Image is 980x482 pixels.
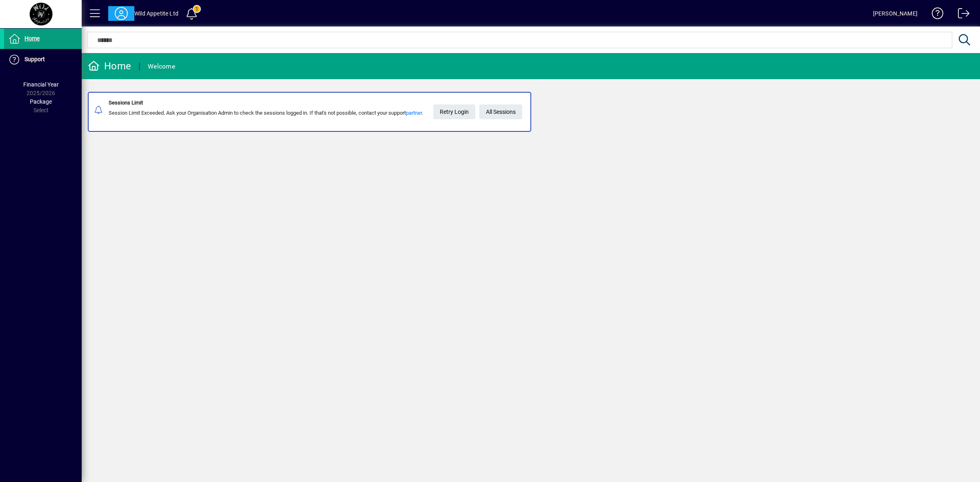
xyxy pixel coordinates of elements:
span: Home [24,35,40,42]
div: Wild Appetite Ltd [134,7,178,20]
span: Package [30,98,52,105]
a: Knowledge Base [926,2,944,28]
button: Profile [108,6,134,21]
span: Financial Year [23,81,59,88]
a: partner [406,110,422,116]
a: Support [4,49,82,70]
app-alert-notification-menu-item: Sessions Limit [82,92,980,132]
div: [PERSON_NAME] [873,7,918,20]
div: Session Limit Exceeded. Ask your Organisation Admin to check the sessions logged in. If that's no... [109,109,423,117]
span: Retry Login [440,105,469,119]
div: Home [88,60,131,73]
span: Support [24,56,45,62]
span: All Sessions [486,105,516,119]
div: Sessions Limit [109,99,423,107]
a: Logout [952,2,970,28]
